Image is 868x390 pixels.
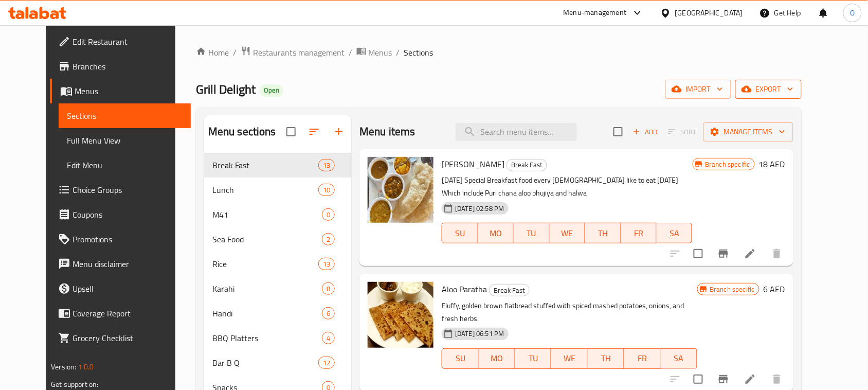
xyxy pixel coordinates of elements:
[212,307,322,320] div: Handi
[204,301,351,326] div: Handi6
[349,46,352,59] li: /
[67,159,183,171] span: Edit Menu
[319,259,334,269] span: 13
[442,156,504,172] span: [PERSON_NAME]
[212,159,318,171] span: Break Fast
[196,46,229,59] a: Home
[688,368,709,390] span: Select to update
[442,223,478,243] button: SU
[322,282,335,295] div: items
[73,184,183,196] span: Choice Groups
[212,332,322,344] span: BBQ Platters
[631,126,659,138] span: Add
[204,350,351,375] div: Bar B Q12
[629,124,662,140] button: Add
[712,126,785,138] span: Manage items
[446,351,475,366] span: SU
[67,110,183,122] span: Sections
[50,301,191,326] a: Coverage Report
[212,258,318,270] div: Rice
[233,46,237,59] li: /
[507,159,547,171] span: Break Fast
[744,247,756,260] a: Edit menu item
[564,7,627,19] div: Menu-management
[318,184,335,196] div: items
[204,227,351,252] div: Sea Food2
[73,258,183,270] span: Menu disclaimer
[59,103,191,128] a: Sections
[442,299,697,325] p: Fluffy, golden brown flatbread stuffed with spiced mashed potatoes, onions, and fresh herbs.
[625,226,653,241] span: FR
[850,7,855,19] span: O
[550,223,585,243] button: WE
[212,282,322,295] div: Karahi
[322,309,334,318] span: 6
[319,161,334,170] span: 13
[75,85,183,97] span: Menus
[212,357,318,369] span: Bar B Q
[479,348,515,369] button: MO
[319,185,334,195] span: 10
[73,307,183,320] span: Coverage Report
[765,241,789,266] button: delete
[478,223,514,243] button: MO
[675,7,743,19] div: [GEOGRAPHIC_DATA]
[212,184,318,196] div: Lunch
[73,60,183,73] span: Branches
[585,223,621,243] button: TH
[744,83,793,96] span: export
[369,46,392,59] span: Menus
[446,226,474,241] span: SU
[628,351,657,366] span: FR
[551,348,588,369] button: WE
[703,122,793,141] button: Manage items
[592,351,620,366] span: TH
[404,46,433,59] span: Sections
[204,326,351,350] div: BBQ Platters4
[368,157,433,223] img: Halwa Puri
[515,348,552,369] button: TU
[356,46,392,59] a: Menus
[322,332,335,344] div: items
[73,282,183,295] span: Upsell
[555,351,584,366] span: WE
[322,284,334,294] span: 8
[744,373,756,385] a: Edit menu item
[735,80,802,99] button: export
[489,284,530,296] div: Break Fast
[73,332,183,344] span: Grocery Checklist
[588,348,624,369] button: TH
[204,153,351,178] div: Break Fast13
[78,360,94,374] span: 1.0.0
[359,124,415,139] h2: Menu items
[50,252,191,276] a: Menu disclaimer
[212,208,322,221] span: M41
[518,226,545,241] span: TU
[204,178,351,202] div: Lunch10
[451,329,508,339] span: [DATE] 06:51 PM
[621,223,657,243] button: FR
[302,119,327,144] span: Sort sections
[519,351,548,366] span: TU
[456,123,577,141] input: search
[50,54,191,79] a: Branches
[50,326,191,350] a: Grocery Checklist
[688,243,709,264] span: Select to update
[322,235,334,244] span: 2
[674,83,723,96] span: import
[196,46,802,59] nav: breadcrumb
[50,178,191,202] a: Choice Groups
[706,285,759,294] span: Branch specific
[662,124,703,140] span: Select section first
[396,46,400,59] li: /
[490,285,529,296] span: Break Fast
[260,84,283,97] div: Open
[318,258,335,270] div: items
[442,281,487,297] span: Aloo Paratha
[212,233,322,245] span: Sea Food
[253,46,345,59] span: Restaurants management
